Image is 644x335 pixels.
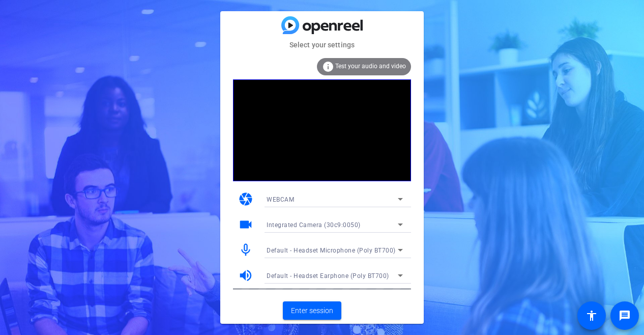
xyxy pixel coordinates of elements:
[238,217,253,232] mat-icon: videocam
[586,310,598,322] mat-icon: accessibility
[238,242,253,258] mat-icon: mic_none
[281,16,363,34] img: blue-gradient.svg
[267,221,361,229] span: Integrated Camera (30c9:0050)
[267,272,389,280] span: Default - Headset Earphone (Poly BT700)
[322,61,334,73] mat-icon: info
[291,305,333,316] span: Enter session
[335,63,406,70] span: Test your audio and video
[238,268,253,283] mat-icon: volume_up
[283,301,341,320] button: Enter session
[267,196,294,203] span: WEBCAM
[619,310,631,322] mat-icon: message
[238,191,253,207] mat-icon: camera
[267,247,396,254] span: Default - Headset Microphone (Poly BT700)
[220,39,424,50] mat-card-subtitle: Select your settings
